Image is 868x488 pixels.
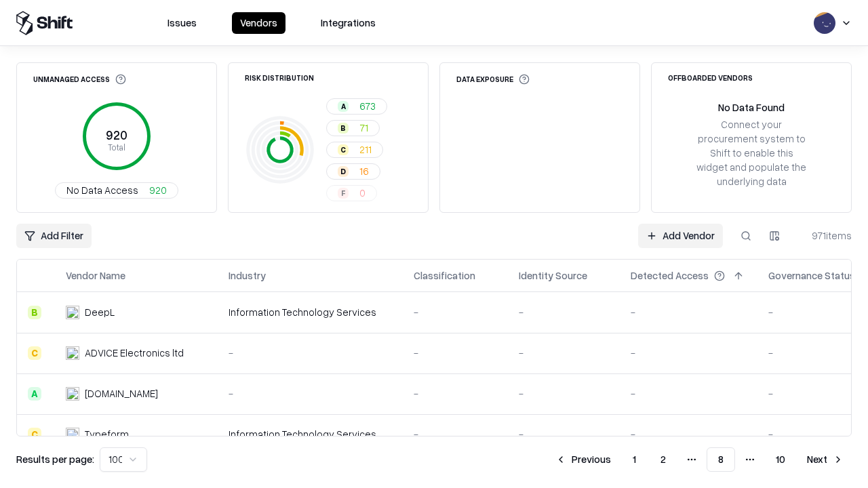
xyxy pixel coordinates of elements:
div: B [28,306,41,319]
img: DeepL [66,306,79,319]
div: Vendor Name [66,268,125,283]
button: 10 [765,447,796,472]
tspan: 920 [106,127,127,142]
button: 8 [707,447,735,472]
div: DeepL [85,305,115,319]
button: Integrations [313,12,384,34]
tspan: Total [108,142,125,152]
div: Information Technology Services [229,427,392,441]
button: Add Filter [16,224,92,248]
p: Results per page: [16,452,94,466]
div: - [631,386,747,401]
button: Issues [159,12,205,34]
span: No Data Access [66,183,138,197]
div: - [519,386,609,401]
div: - [414,305,497,319]
div: Governance Status [768,268,855,283]
div: 971 items [797,228,852,243]
button: C211 [326,142,383,158]
div: [DOMAIN_NAME] [85,386,158,401]
button: Vendors [232,12,285,34]
div: A [28,387,41,401]
div: Connect your procurement system to Shift to enable this widget and populate the underlying data [695,117,808,189]
div: - [631,427,747,441]
button: 2 [650,447,677,472]
span: 71 [359,121,368,135]
button: A673 [326,98,387,115]
div: Offboarded Vendors [668,74,753,81]
button: 1 [622,447,647,472]
button: D16 [326,163,380,180]
div: D [338,166,349,177]
a: Add Vendor [638,224,723,248]
div: - [519,346,609,360]
img: cybersafe.co.il [66,387,79,401]
div: - [229,386,392,401]
img: Typeform [66,428,79,441]
div: - [229,346,392,360]
div: - [631,305,747,319]
div: Detected Access [631,268,709,283]
div: Typeform [85,427,129,441]
div: No Data Found [718,100,785,115]
span: 16 [359,164,369,178]
div: C [28,428,41,441]
span: 920 [149,183,167,197]
button: Previous [547,447,619,472]
div: - [414,386,497,401]
div: Unmanaged Access [33,74,126,85]
div: - [519,305,609,319]
div: C [338,144,349,155]
span: 211 [359,142,372,157]
div: A [338,101,349,112]
div: B [338,123,349,134]
button: B71 [326,120,380,136]
div: Risk Distribution [245,74,314,81]
div: - [519,427,609,441]
div: - [631,346,747,360]
div: C [28,346,41,360]
button: No Data Access920 [55,182,178,199]
nav: pagination [547,447,852,472]
div: - [414,346,497,360]
div: - [414,427,497,441]
div: ADVICE Electronics ltd [85,346,184,360]
img: ADVICE Electronics ltd [66,346,79,360]
div: Identity Source [519,268,587,283]
button: Next [799,447,852,472]
span: 673 [359,99,376,113]
div: Industry [229,268,266,283]
div: Classification [414,268,475,283]
div: Data Exposure [456,74,530,85]
div: Information Technology Services [229,305,392,319]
